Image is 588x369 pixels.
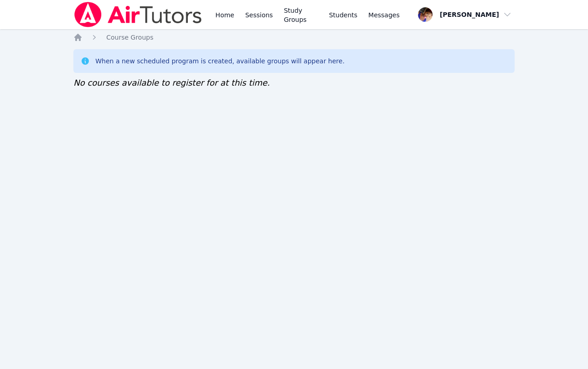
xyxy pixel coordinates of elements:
[73,33,515,42] nav: Breadcrumb
[73,78,270,87] span: No courses available to register for at this time.
[106,34,153,41] span: Course Groups
[106,33,153,42] a: Course Groups
[368,10,400,20] span: Messages
[95,56,345,66] div: When a new scheduled program is created, available groups will appear here.
[73,2,202,27] img: Air Tutors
